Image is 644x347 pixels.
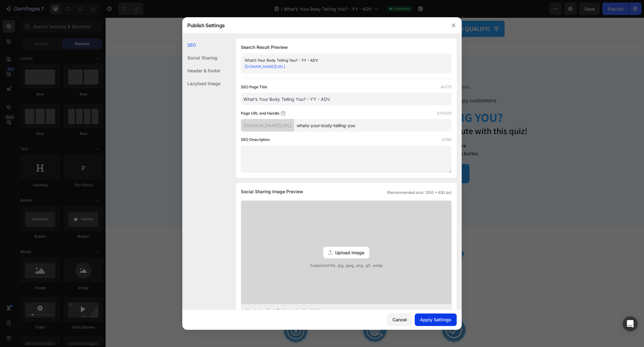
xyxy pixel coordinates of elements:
[387,190,452,195] span: (Recommended size: 1200 x 630 px)
[218,92,321,108] span: WHAT'S YOUR BODY
[153,329,228,336] p: 90-Day Money
[415,313,457,326] button: Apply Settings
[245,132,279,139] strong: Health Experts
[175,298,205,329] img: gempages_464015395364275143-326a1323-9aa8-4e76-8894-ddd6250301a5.svg
[442,137,452,143] label: 0/160
[261,79,329,86] span: star rating from more than
[268,3,399,19] button: <p><span style="font-size:20px;">Take the QUIZ and see if you qualify!</span></p>
[241,119,294,132] div: [DOMAIN_NAME][URL]
[254,297,285,328] img: gempages_464015395364275143-343ad0c9-65cc-4dbf-9ca0-7ef8ef50af7e.svg
[437,110,452,117] label: 27/1000
[182,64,221,77] div: Header & Footer
[245,57,438,64] div: What’s Your Body Telling You? - YY - ADV
[231,329,307,336] p: Free Worldwide
[294,119,452,132] input: Handle
[218,66,442,73] p: Publish the page to see the content.
[387,313,412,326] button: Cancel
[218,125,374,139] span: All questions in this quiz were carefully created by and to help you understand your health better.
[441,84,452,90] label: 40/70
[146,12,263,18] span: Start your detox journey in just 1 minute with this quiz!
[311,329,386,336] p: Fulfilled in
[245,64,285,69] a: [DOMAIN_NAME][URL]
[182,51,221,64] div: Social Sharing
[333,297,364,328] img: gempages_464015395364275143-dbb3d4bd-6411-4988-959a-0d5c46f7aa18.svg
[170,3,224,12] span: WHAT'S YOUR BODY
[329,79,347,86] strong: 90,000
[241,110,279,117] label: Page URL and Handle
[182,17,445,34] div: Publish Settings
[241,84,267,90] label: SEO Page Title
[273,7,385,15] span: Take the QUIZ and see if you qualify!
[180,230,283,246] span: WHAT'S YOUR BODY
[392,316,407,323] div: Cancel
[335,249,364,256] span: Upload Image
[241,19,298,31] img: gempages_464015395364275143-213f1a00-130d-4e23-8e07-463d784365e9.png
[347,79,391,86] span: happy customers
[241,188,303,195] span: Social Sharing Image Preview
[225,152,347,160] span: Take the QUIZ and see if you qualify!
[241,137,270,143] label: SEO Description
[241,93,452,105] input: Title
[420,316,451,323] div: Apply Settings
[81,256,457,263] p: Publish the page to see the content.
[623,316,638,331] div: Open Intercom Messenger
[283,230,359,246] strong: TELLING YOU?
[182,77,221,90] div: Lazyload Image
[218,107,422,119] span: Start your detox journey in just 1 minute with this quiz!
[253,79,261,86] strong: 4.8
[96,181,443,188] p: Publish the page to see the content.
[96,57,209,170] img: gempages_464015395364275143-ed2f388c-db9b-40a1-9ec3-e684f250ac8e.webp
[321,92,397,108] strong: TELLING YOU?
[224,3,263,12] span: TELLING YOU?
[81,276,457,282] p: Publish the page to see the content.
[218,125,361,139] strong: Primary Care Doctors
[245,308,438,313] div: What’s Your Body Telling You? - YY - ADV
[241,263,451,268] span: Supported file: .jpg, .jpeg, .png, .gif, .webp
[182,39,221,51] div: SEO
[241,44,452,51] h1: Search Result Preview
[218,147,364,166] button: <p><span style="font-size:22px;">Take the QUIZ and see if you qualify!</span></p>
